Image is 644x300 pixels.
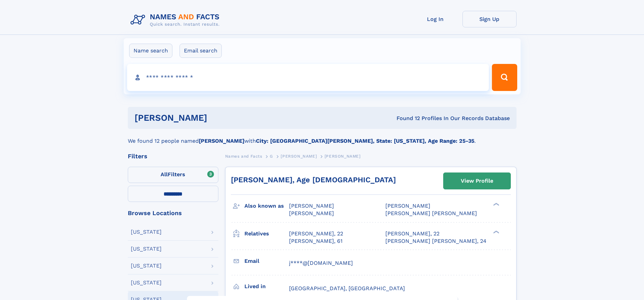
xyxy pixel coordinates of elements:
h3: Email [244,255,289,267]
span: [PERSON_NAME] [289,210,334,216]
div: View Profile [461,173,493,189]
div: [US_STATE] [131,246,162,252]
div: ❯ [492,230,500,234]
h3: Relatives [244,228,289,239]
a: [PERSON_NAME], 22 [385,230,439,237]
div: We found 12 people named with . [128,129,517,145]
label: Name search [129,44,172,58]
img: Logo Names and Facts [128,11,225,29]
a: Sign Up [462,11,517,27]
div: Browse Locations [128,210,218,216]
a: [PERSON_NAME], Age [DEMOGRAPHIC_DATA] [231,176,396,184]
div: Found 12 Profiles In Our Records Database [302,115,510,122]
h3: Lived in [244,281,289,292]
div: [US_STATE] [131,263,162,269]
a: View Profile [444,173,510,189]
div: ❯ [492,202,500,207]
a: G [270,152,273,160]
span: All [161,171,168,178]
div: [US_STATE] [131,280,162,285]
span: [PERSON_NAME] [281,154,317,159]
span: [GEOGRAPHIC_DATA], [GEOGRAPHIC_DATA] [289,285,405,292]
a: [PERSON_NAME] [PERSON_NAME], 24 [385,237,486,245]
input: search input [127,64,489,91]
div: Filters [128,153,218,159]
a: Log In [408,11,462,27]
a: [PERSON_NAME], 22 [289,230,343,237]
a: [PERSON_NAME] [281,152,317,160]
span: [PERSON_NAME] [289,203,334,209]
span: G [270,154,273,159]
div: [US_STATE] [131,229,162,235]
a: [PERSON_NAME], 61 [289,237,342,245]
b: City: [GEOGRAPHIC_DATA][PERSON_NAME], State: [US_STATE], Age Range: 25-35 [256,138,474,144]
button: Search Button [492,64,517,91]
span: [PERSON_NAME] [325,154,361,159]
span: [PERSON_NAME] [PERSON_NAME] [385,210,477,216]
b: [PERSON_NAME] [199,138,244,144]
h1: [PERSON_NAME] [135,114,302,122]
span: [PERSON_NAME] [385,203,430,209]
label: Email search [180,44,222,58]
label: Filters [128,167,218,183]
a: Names and Facts [225,152,262,160]
h3: Also known as [244,200,289,212]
